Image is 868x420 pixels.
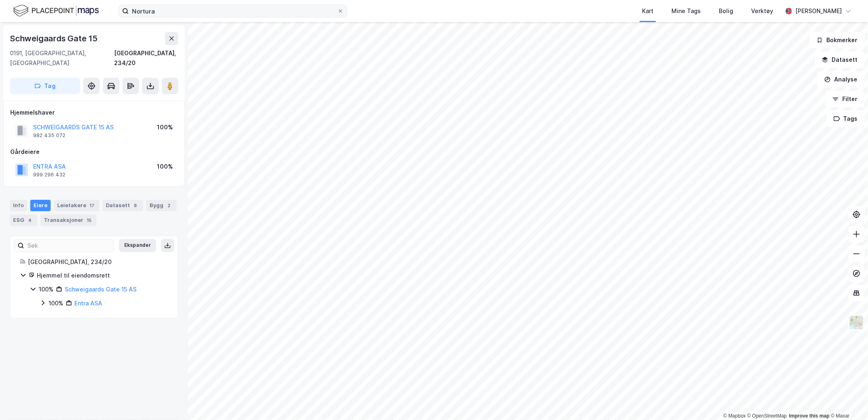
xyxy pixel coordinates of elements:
[795,6,842,16] div: [PERSON_NAME]
[40,215,96,226] div: Transaksjoner
[28,257,168,267] div: [GEOGRAPHIC_DATA], 234/20
[157,162,173,172] div: 100%
[10,78,80,94] button: Tag
[671,6,701,16] div: Mine Tags
[751,6,773,16] div: Verktøy
[39,285,54,294] div: 100%
[827,381,868,420] iframe: Chat Widget
[65,286,136,293] a: Schweigaards Gate 15 AS
[825,91,865,107] button: Filter
[119,239,156,252] button: Ekspander
[827,111,865,127] button: Tags
[642,6,653,16] div: Kart
[103,200,143,211] div: Datasett
[10,108,178,117] div: Hjemmelshaver
[26,216,34,224] div: 4
[132,201,140,210] div: 8
[74,300,102,307] a: Entra ASA
[789,413,830,419] a: Improve this map
[10,32,99,45] div: Schweigaards Gate 15
[114,48,178,68] div: [GEOGRAPHIC_DATA], 234/20
[165,201,173,210] div: 2
[157,122,173,132] div: 100%
[33,132,65,139] div: 982 435 072
[747,413,787,419] a: OpenStreetMap
[810,32,865,48] button: Bokmerker
[10,147,178,157] div: Gårdeiere
[33,172,65,178] div: 999 296 432
[719,6,733,16] div: Bolig
[815,52,865,68] button: Datasett
[10,48,114,68] div: 0191, [GEOGRAPHIC_DATA], [GEOGRAPHIC_DATA]
[129,5,337,17] input: Søk på adresse, matrikkel, gårdeiere, leietakere eller personer
[30,200,51,211] div: Eiere
[723,413,746,419] a: Mapbox
[817,71,865,88] button: Analyse
[54,200,99,211] div: Leietakere
[849,315,864,330] img: Z
[146,200,177,211] div: Bygg
[88,201,96,210] div: 17
[13,4,99,18] img: logo.f888ab2527a4732fd821a326f86c7f29.svg
[24,239,114,252] input: Søk
[85,216,93,224] div: 15
[10,215,37,226] div: ESG
[10,200,27,211] div: Info
[49,298,63,308] div: 100%
[37,271,168,280] div: Hjemmel til eiendomsrett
